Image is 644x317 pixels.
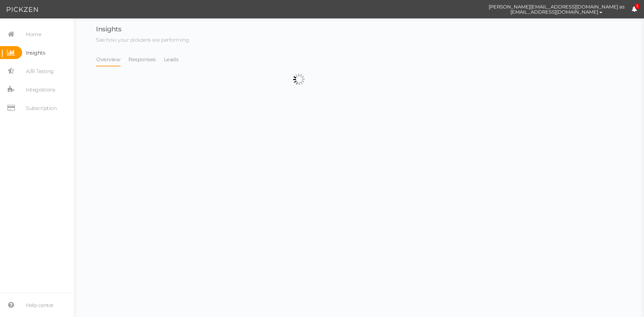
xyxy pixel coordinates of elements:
[7,5,38,14] img: Pickzen logo
[26,65,54,77] span: A/B Testing
[26,47,45,59] span: Insights
[293,73,305,85] img: spinnerbig.gif
[128,52,156,66] a: Responses
[96,52,128,66] li: Overview
[163,52,186,66] li: Leads
[96,25,121,33] span: Insights
[26,28,41,40] span: Home
[163,52,179,66] a: Leads
[469,3,482,16] img: cd8312e7a6b0c0157f3589280924bf3e
[26,102,56,114] span: Subscription
[26,299,54,311] span: Help center
[26,84,55,96] span: Integrations
[489,4,624,9] span: [PERSON_NAME][EMAIL_ADDRESS][DOMAIN_NAME] as
[96,37,189,43] span: See how your pickzens are performing
[510,9,598,15] span: [EMAIL_ADDRESS][DOMAIN_NAME]
[635,4,640,9] span: 3
[482,0,631,18] button: [PERSON_NAME][EMAIL_ADDRESS][DOMAIN_NAME] as [EMAIL_ADDRESS][DOMAIN_NAME]
[96,52,121,66] a: Overview
[128,52,163,66] li: Responses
